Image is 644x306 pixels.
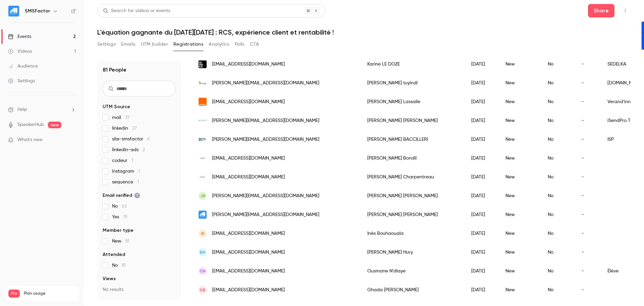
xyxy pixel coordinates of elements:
img: SMSFactor [8,6,19,16]
span: [EMAIL_ADDRESS][DOMAIN_NAME] [212,98,285,105]
div: Search for videos or events [103,7,170,14]
span: [PERSON_NAME][EMAIL_ADDRESS][DOMAIN_NAME] [212,80,319,87]
span: 37 [125,115,130,120]
span: mail [112,114,130,121]
span: 1 [137,180,139,184]
span: [EMAIL_ADDRESS][DOMAIN_NAME] [212,287,285,294]
span: BH [200,249,205,255]
h6: SMSFactor [25,8,50,14]
div: New [499,55,541,74]
div: No [541,111,575,130]
span: [EMAIL_ADDRESS][DOMAIN_NAME] [212,230,285,237]
div: - [575,280,601,299]
span: 27 [132,126,137,131]
span: site-smsfactor [112,136,150,142]
div: - [575,55,601,74]
div: New [499,205,541,224]
button: Settings [97,39,116,50]
span: sequence [112,179,139,185]
div: Events [8,33,31,40]
span: GB [200,287,206,293]
div: No [541,262,575,280]
div: New [499,92,541,111]
span: [EMAIL_ADDRESS][DOMAIN_NAME] [212,174,285,181]
span: [EMAIL_ADDRESS][DOMAIN_NAME] [212,155,285,162]
div: [PERSON_NAME] Charpentreau [361,168,465,186]
div: No [541,149,575,168]
div: [DATE] [465,186,499,205]
div: - [575,224,601,243]
span: 2 [143,147,145,152]
div: No [541,205,575,224]
img: isendpro.com [199,120,207,121]
div: No [541,92,575,111]
h1: L'équation gagnante du [DATE][DATE] : RCS, expérience client et rentabilité ! [97,28,631,36]
img: puydufou.com [199,173,207,181]
div: No [541,280,575,299]
span: [PERSON_NAME][EMAIL_ADDRESS][DOMAIN_NAME] [212,136,319,143]
span: JR [200,193,205,199]
span: What's new [17,136,43,143]
button: CTA [250,39,259,50]
p: No results [103,286,176,293]
span: linkedin [112,125,137,132]
span: Plan usage [24,291,75,296]
span: Pro [8,290,20,298]
div: No [541,243,575,262]
span: [PERSON_NAME][EMAIL_ADDRESS][DOMAIN_NAME] [212,192,319,200]
span: 62 [122,204,127,209]
img: smsfactor.com [199,211,207,219]
div: [DATE] [465,111,499,130]
div: New [499,130,541,149]
span: No [112,262,126,269]
div: [DATE] [465,168,499,186]
div: Ghada [PERSON_NAME] [361,280,465,299]
img: live.fr [199,135,207,143]
div: New [499,243,541,262]
div: Videos [8,48,32,55]
span: 19 [123,215,127,219]
div: - [575,205,601,224]
span: [PERSON_NAME][EMAIL_ADDRESS][DOMAIN_NAME] [212,117,319,124]
div: New [499,262,541,280]
span: IB [201,230,205,236]
span: [EMAIL_ADDRESS][DOMAIN_NAME] [212,268,285,275]
button: UTM builder [141,39,168,50]
div: - [575,262,601,280]
div: [PERSON_NAME] Lassalle [361,92,465,111]
div: No [541,224,575,243]
span: ON [200,268,206,274]
div: - [575,186,601,205]
span: codeur [112,157,133,164]
h1: 81 People [103,66,126,74]
span: [EMAIL_ADDRESS][DOMAIN_NAME] [212,249,285,256]
div: New [499,224,541,243]
img: campus.ocellia.fr [199,79,207,87]
button: Polls [235,39,245,50]
div: [PERSON_NAME] [PERSON_NAME] [361,186,465,205]
span: Yes [112,214,127,220]
div: - [575,74,601,92]
div: No [541,74,575,92]
div: [DATE] [465,243,499,262]
button: Emails [121,39,135,50]
span: Email verified [103,192,140,199]
div: Ousmane N’diaye [361,262,465,280]
div: [DATE] [465,224,499,243]
div: [DATE] [465,262,499,280]
a: SpeakerHub [17,121,44,128]
div: - [575,111,601,130]
span: 1 [131,158,133,163]
span: Attended [103,251,125,258]
div: [DATE] [465,74,499,92]
div: New [499,168,541,186]
img: orange.fr [199,98,207,106]
div: New [499,280,541,299]
span: [PERSON_NAME][EMAIL_ADDRESS][DOMAIN_NAME] [212,211,319,218]
span: instagram [112,168,140,175]
div: [PERSON_NAME] BACCILLERI [361,130,465,149]
div: [PERSON_NAME] Bondil [361,149,465,168]
span: UTM Source [103,103,130,110]
span: [EMAIL_ADDRESS][DOMAIN_NAME] [212,61,285,68]
div: Karine LE DOZE [361,55,465,74]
